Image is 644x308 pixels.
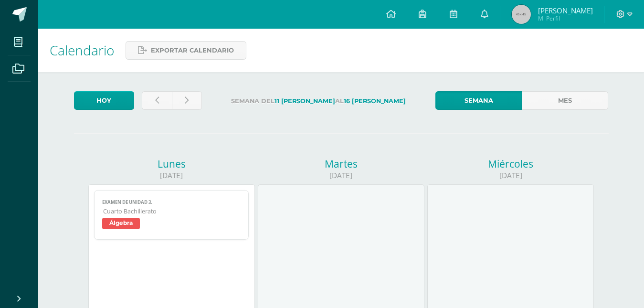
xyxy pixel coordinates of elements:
div: Lunes [88,157,255,170]
div: [DATE] [427,170,594,181]
span: [PERSON_NAME] [538,6,593,15]
span: Mi Perfil [538,14,593,22]
div: [DATE] [88,170,255,181]
a: Hoy [74,91,134,110]
span: Álgebra [102,218,140,229]
span: Examen de unidad 3. [102,199,241,205]
strong: 11 [PERSON_NAME] [274,97,335,105]
span: Calendario [50,41,114,59]
span: Exportar calendario [151,42,234,59]
span: Cuarto Bachillerato [103,207,241,215]
strong: 16 [PERSON_NAME] [344,97,406,105]
label: Semana del al [210,91,428,111]
div: Martes [258,157,424,170]
img: 45x45 [512,5,531,24]
div: [DATE] [258,170,424,181]
a: Exportar calendario [126,41,246,60]
a: Examen de unidad 3.Cuarto BachilleratoÁlgebra [94,190,249,240]
a: Semana [435,91,522,110]
a: Mes [522,91,608,110]
div: Miércoles [427,157,594,170]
